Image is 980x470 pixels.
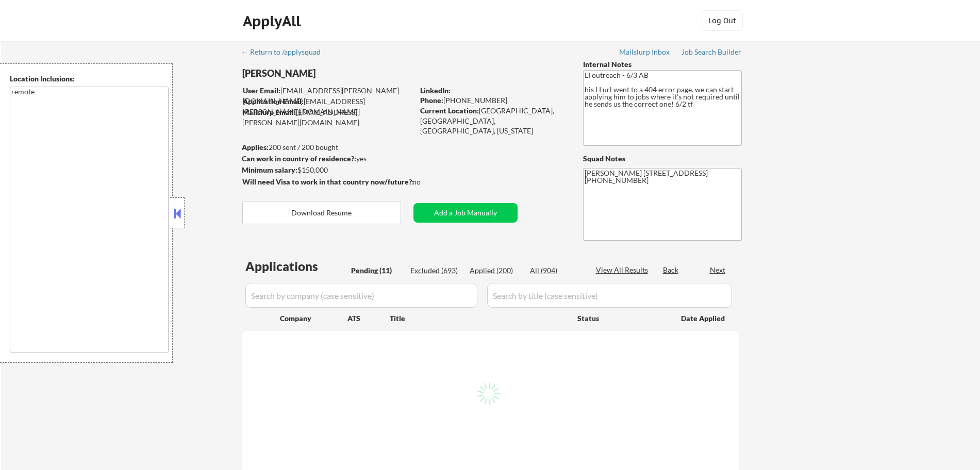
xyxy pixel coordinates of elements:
div: Excluded (693) [410,265,462,276]
strong: Can work in country of residence?: [242,154,356,163]
div: Applied (200) [470,265,521,276]
input: Search by company (case sensitive) [245,283,477,308]
div: ATS [347,313,390,324]
button: Log Out [702,10,743,31]
div: Date Applied [681,313,726,324]
div: [EMAIL_ADDRESS][PERSON_NAME][DOMAIN_NAME] [242,107,413,127]
div: Job Search Builder [682,48,742,56]
button: Download Resume [242,201,401,224]
div: [EMAIL_ADDRESS][PERSON_NAME][DOMAIN_NAME] [243,86,413,106]
strong: User Email: [243,86,280,95]
div: [EMAIL_ADDRESS][PERSON_NAME][DOMAIN_NAME] [243,96,413,116]
div: no [412,177,442,187]
div: View All Results [596,265,651,275]
div: Company [280,313,347,324]
div: Mailslurp Inbox [619,48,671,56]
div: ← Return to /applysquad [241,48,330,56]
div: Title [390,313,568,324]
a: Mailslurp Inbox [619,48,671,58]
a: ← Return to /applysquad [241,48,330,58]
div: yes [242,154,410,164]
strong: Phone: [420,96,443,105]
div: Next [710,265,726,275]
div: [PERSON_NAME] [242,67,454,80]
div: Squad Notes [583,154,742,164]
strong: Minimum salary: [242,165,297,174]
div: Location Inclusions: [10,74,169,84]
strong: Will need Visa to work in that country now/future?: [242,177,414,186]
strong: LinkedIn: [420,86,451,95]
div: Back [663,265,679,275]
div: All (904) [530,265,582,276]
div: ApplyAll [243,12,304,30]
div: Pending (11) [351,265,403,276]
strong: Current Location: [420,106,479,115]
div: Internal Notes [583,59,742,70]
button: Add a Job Manually [413,203,518,223]
a: Job Search Builder [682,48,742,58]
strong: Applies: [242,143,269,152]
div: Status [577,309,666,327]
div: [GEOGRAPHIC_DATA], [GEOGRAPHIC_DATA], [GEOGRAPHIC_DATA], [US_STATE] [420,106,566,136]
input: Search by title (case sensitive) [487,283,732,308]
div: $150,000 [242,165,413,175]
strong: Mailslurp Email: [242,108,296,116]
div: 200 sent / 200 bought [242,142,413,153]
strong: Application Email: [243,97,304,106]
div: Applications [245,260,347,273]
div: [PHONE_NUMBER] [420,95,566,106]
